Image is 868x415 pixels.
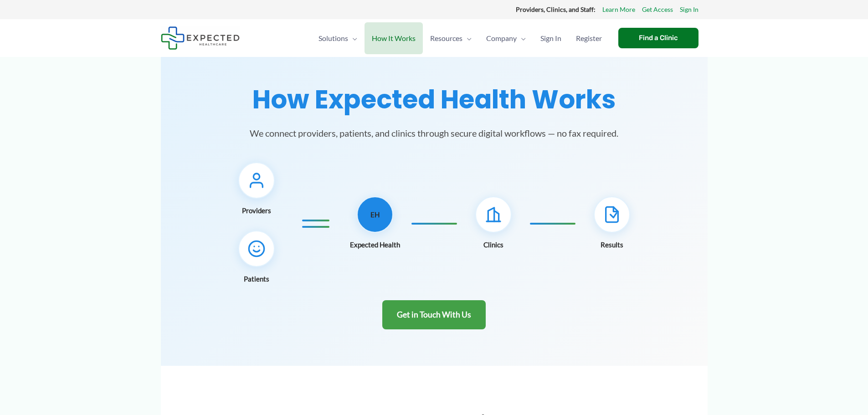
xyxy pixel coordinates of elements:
[318,22,348,54] span: Solutions
[372,22,416,54] span: How It Works
[486,22,517,54] span: Company
[311,22,365,54] a: SolutionsMenu Toggle
[382,300,486,330] a: Get in Touch With Us
[540,22,561,54] span: Sign In
[618,28,699,48] a: Find a Clinic
[680,4,699,15] a: Sign In
[229,126,639,140] p: We connect providers, patients, and clinics through secure digital workflows — no fax required.
[350,238,400,251] span: Expected Health
[483,238,503,251] span: Clinics
[430,22,462,54] span: Resources
[516,5,596,13] strong: Providers, Clinics, and Staff:
[569,22,609,54] a: Register
[479,22,533,54] a: CompanyMenu Toggle
[462,22,472,54] span: Menu Toggle
[602,4,635,15] a: Learn More
[311,22,609,54] nav: Primary Site Navigation
[517,22,526,54] span: Menu Toggle
[533,22,569,54] a: Sign In
[244,272,269,285] span: Patients
[161,26,240,50] img: Expected Healthcare Logo - side, dark font, small
[601,238,623,251] span: Results
[423,22,479,54] a: ResourcesMenu Toggle
[242,204,271,217] span: Providers
[642,4,673,15] a: Get Access
[365,22,423,54] a: How It Works
[370,208,380,221] span: EH
[348,22,357,54] span: Menu Toggle
[172,84,697,115] h1: How Expected Health Works
[576,22,602,54] span: Register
